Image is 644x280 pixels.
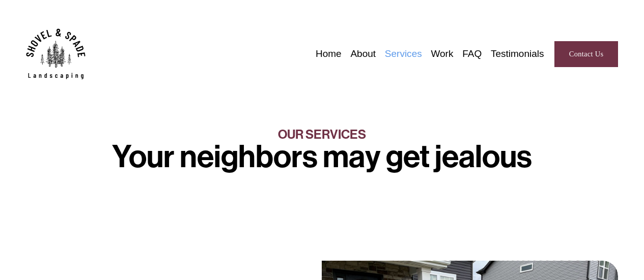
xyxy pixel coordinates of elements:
[316,46,342,61] a: Home
[26,28,86,79] img: Shovel &amp; Spade Landscaping
[462,46,482,61] a: FAQ
[278,127,366,142] span: OUR SERVICES
[554,41,619,68] a: Contact Us
[26,142,619,172] h1: Your neighbors may get jealous
[491,46,544,61] a: Testimonials
[385,46,422,61] a: Services
[350,46,376,61] a: About
[431,46,453,61] a: Work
